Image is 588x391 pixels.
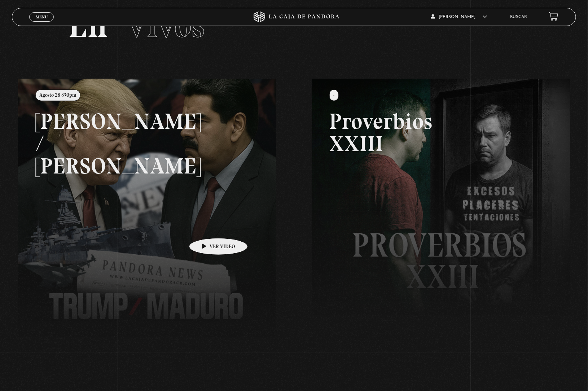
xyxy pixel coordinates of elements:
[549,12,558,22] a: View your shopping cart
[68,8,520,43] h2: En
[126,5,205,46] span: Vivos
[33,21,50,26] span: Cerrar
[510,15,527,19] a: Buscar
[36,15,48,19] span: Menu
[431,15,487,19] span: [PERSON_NAME]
